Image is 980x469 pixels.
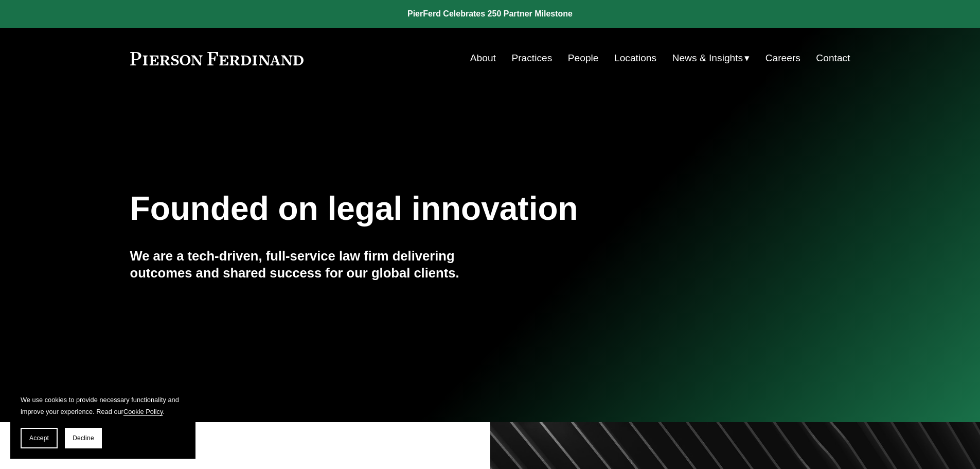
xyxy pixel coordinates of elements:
[672,49,743,67] span: News & Insights
[130,190,730,228] h1: Founded on legal innovation
[29,435,49,442] span: Accept
[470,48,496,68] a: About
[672,48,750,68] a: folder dropdown
[765,48,800,68] a: Careers
[568,48,599,68] a: People
[65,428,102,448] button: Decline
[130,248,490,281] h4: We are a tech-driven, full-service law firm delivering outcomes and shared success for our global...
[21,394,185,418] p: We use cookies to provide necessary functionality and improve your experience. Read our .
[21,428,58,448] button: Accept
[614,48,656,68] a: Locations
[73,435,94,442] span: Decline
[816,48,850,68] a: Contact
[10,384,195,459] section: Cookie banner
[511,48,552,68] a: Practices
[123,408,163,415] a: Cookie Policy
